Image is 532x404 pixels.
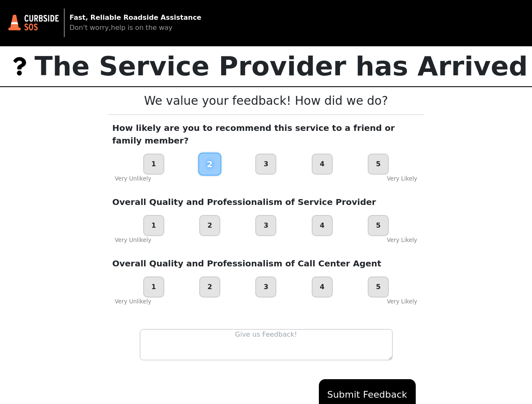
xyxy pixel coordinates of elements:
img: trx now logo [4,51,35,81]
div: 5 [368,276,389,298]
div: Very Unlikely [115,298,152,306]
div: Very Unlikely [115,236,152,245]
p: Overall Quality and Professionalism of Call Center Agent [112,257,420,270]
div: 4 [312,215,333,236]
div: 5 [368,215,389,236]
div: 1 [143,215,164,236]
div: 2 [198,153,222,176]
div: 2 [199,215,220,236]
h3: We value your feedback! How did we do? [124,94,408,108]
div: 3 [255,276,276,298]
p: How likely are you to recommend this service to a friend or family member? [112,122,420,147]
div: 1 [143,154,164,175]
div: 4 [312,154,333,175]
div: Very Likely [387,236,417,245]
div: 5 [368,154,389,175]
div: 2 [199,276,220,298]
span: Don't worry,help is on the way [70,24,173,32]
div: Very Likely [387,298,417,306]
div: Very Unlikely [115,175,152,183]
img: trx now logo [8,15,59,31]
div: 3 [255,154,276,175]
div: 3 [255,215,276,236]
p: The Service Provider has Arrived [35,46,528,86]
div: Very Likely [387,175,417,183]
div: 4 [312,276,333,298]
p: Overall Quality and Professionalism of Service Provider [112,196,420,208]
div: 1 [143,276,164,298]
strong: Fast, Reliable Roadside Assistance [70,13,201,21]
